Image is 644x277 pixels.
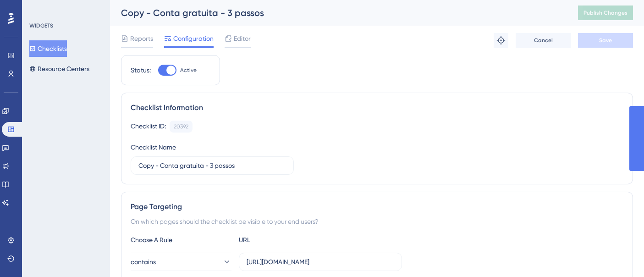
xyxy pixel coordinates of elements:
span: Publish Changes [583,9,627,17]
span: contains [131,256,156,267]
button: Checklists [29,40,67,57]
span: Editor [234,33,251,44]
button: contains [131,253,231,271]
button: Publish Changes [578,6,633,20]
input: yourwebsite.com/path [247,257,394,267]
button: Resource Centers [29,61,89,77]
span: Active [180,66,197,74]
span: Configuration [173,33,214,44]
div: 20392 [174,123,188,130]
div: On which pages should the checklist be visible to your end users? [131,216,623,227]
div: Status: [131,65,151,76]
span: Reports [130,33,153,44]
div: Choose A Rule [131,234,231,245]
div: Copy - Conta gratuita - 3 passos [121,6,555,19]
div: Checklist Information [131,102,623,113]
div: Checklist Name [131,142,176,153]
div: URL [239,234,340,245]
span: Save [599,37,612,44]
button: Save [578,33,633,48]
div: Checklist ID: [131,121,166,133]
div: Page Targeting [131,201,623,212]
span: Cancel [534,37,553,44]
div: WIDGETS [29,22,53,29]
button: Cancel [516,33,571,48]
iframe: UserGuiding AI Assistant Launcher [605,241,633,268]
input: Type your Checklist name [138,161,286,171]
